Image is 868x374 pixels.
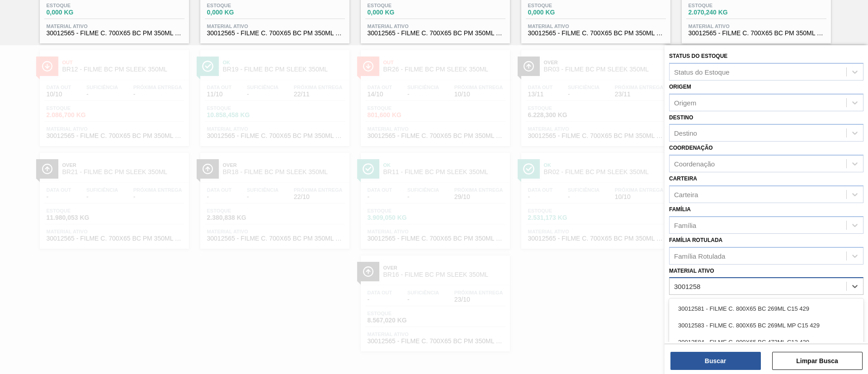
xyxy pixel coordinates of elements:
span: 0,000 KG [528,9,591,16]
a: ÍconeOkBR10 - FILME BC PM SLEEK 350MLData out20/12Suficiência-Próxima Entrega-Estoque12.614,150 K... [675,43,835,146]
label: Carteira [669,175,697,182]
div: Origem [674,99,696,106]
span: 0,000 KG [47,9,110,16]
a: ÍconeOutBR12 - FILME BC PM SLEEK 350MLData out10/10Suficiência-Próxima Entrega-Estoque2.086,700 K... [33,43,193,146]
span: Material ativo [689,24,824,29]
div: Status do Estoque [674,68,730,76]
span: Estoque [689,3,752,8]
span: 30012565 - FILME C. 700X65 BC PM 350ML SLK C12 429 [689,30,824,37]
span: 2.070,240 KG [689,9,752,16]
span: Material ativo [528,24,664,29]
label: Destino [669,114,693,121]
div: Carteira [674,190,698,198]
span: Estoque [528,3,591,8]
label: Material ativo [669,268,714,274]
span: 30012565 - FILME C. 700X65 BC PM 350ML SLK C12 429 [528,30,664,37]
div: 30012584 - FILME C. 800X65 BC 473ML C12 429 [669,334,863,350]
label: Família [669,206,691,213]
span: 30012565 - FILME C. 700X65 BC PM 350ML SLK C12 429 [207,30,343,37]
span: 30012565 - FILME C. 700X65 BC PM 350ML SLK C12 429 [47,30,182,37]
a: ÍconeOkBR19 - FILME BC PM SLEEK 350MLData out11/10Suficiência-Próxima Entrega22/11Estoque10.858,4... [193,43,354,146]
div: 30012581 - FILME C. 800X65 BC 269ML C15 429 [669,300,863,317]
a: ÍconeOverBR03 - FILME BC PM SLEEK 350MLData out13/11Suficiência-Próxima Entrega23/11Estoque6.228,... [514,43,675,146]
a: ÍconeOutBR26 - FILME BC PM SLEEK 350MLData out14/10Suficiência-Próxima Entrega10/10Estoque801,600... [354,43,514,146]
span: Estoque [368,3,431,8]
span: Material ativo [207,24,343,29]
span: 0,000 KG [368,9,431,16]
span: 30012565 - FILME C. 700X65 BC PM 350ML SLK C12 429 [368,30,503,37]
div: 30012583 - FILME C. 800X65 BC 269ML MP C15 429 [669,317,863,334]
label: Família Rotulada [669,237,722,243]
div: Família [674,221,696,229]
label: Coordenação [669,145,713,151]
label: Status do Estoque [669,53,727,59]
label: Origem [669,84,691,90]
div: Família Rotulada [674,252,725,260]
span: 0,000 KG [207,9,270,16]
span: Estoque [47,3,110,8]
span: Estoque [207,3,270,8]
span: Material ativo [368,24,503,29]
div: Coordenação [674,160,715,168]
div: Destino [674,129,697,137]
span: Material ativo [47,24,182,29]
